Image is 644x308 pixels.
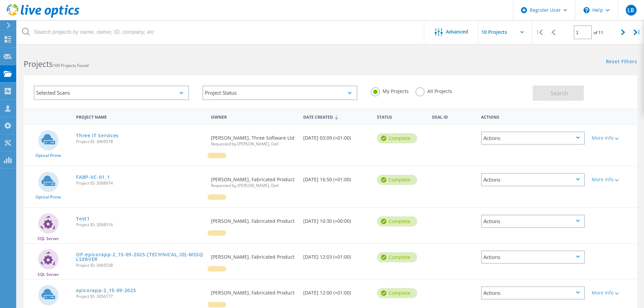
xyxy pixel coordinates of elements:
[7,14,79,19] a: Live Optics Dashboard
[627,7,634,13] span: LB
[76,288,136,293] a: epicorapp-2_15-09-2025
[73,110,208,123] div: Project Name
[592,177,634,182] div: More Info
[300,125,374,147] div: [DATE] 03:09 (+01:00)
[377,252,417,262] div: Complete
[630,20,644,44] div: |
[592,136,634,140] div: More Info
[211,142,296,146] span: Requested by [PERSON_NAME], Dell
[35,195,61,199] span: Optical Prime
[606,59,637,65] a: Reset Filters
[594,30,603,35] span: of 11
[76,216,90,221] a: Test1
[208,125,300,153] div: [PERSON_NAME], Three Software Ltd
[551,90,568,97] span: Search
[377,133,417,143] div: Complete
[481,286,585,300] div: Actions
[300,280,374,302] div: [DATE] 12:00 (+01:00)
[24,58,53,69] b: Projects
[76,140,204,144] span: Project ID: 3069578
[76,263,204,267] span: Project ID: 3065538
[583,7,590,13] svg: \n
[481,215,585,228] div: Actions
[374,110,429,123] div: Status
[533,86,584,101] button: Search
[76,175,110,180] a: FABP-VC-01_1
[76,252,204,262] a: OP-epicorapp-2_15-09-2025-[TECHNICAL_ID]-MSSQLSERVER
[300,208,374,230] div: [DATE] 10:30 (+00:00)
[478,110,588,123] div: Actions
[592,290,634,295] div: More Info
[377,216,417,227] div: Complete
[532,20,546,44] div: |
[34,86,189,100] div: Selected Scans
[76,133,119,138] a: Three IT Services
[208,208,300,230] div: [PERSON_NAME], Fabricated Product
[38,237,59,241] span: SQL Server
[371,87,409,94] label: My Projects
[208,110,300,123] div: Owner
[208,280,300,302] div: [PERSON_NAME], Fabricated Product
[377,288,417,298] div: Complete
[415,87,452,94] label: All Projects
[76,181,204,185] span: Project ID: 3068974
[208,166,300,194] div: [PERSON_NAME], Fabricated Product
[300,110,374,123] div: Date Created
[429,110,478,123] div: Deal Id
[211,184,296,188] span: Requested by [PERSON_NAME], Dell
[481,251,585,264] div: Actions
[208,244,300,266] div: [PERSON_NAME], Fabricated Product
[300,244,374,266] div: [DATE] 12:03 (+01:00)
[35,153,61,158] span: Optical Prime
[17,20,425,44] input: Search projects by name, owner, ID, company, etc
[446,29,468,34] span: Advanced
[202,86,358,100] div: Project Status
[377,175,417,185] div: Complete
[300,166,374,189] div: [DATE] 16:50 (+01:00)
[76,294,204,299] span: Project ID: 3056177
[481,173,585,186] div: Actions
[38,273,59,277] span: SQL Server
[481,132,585,145] div: Actions
[53,63,89,68] span: 109 Projects Found
[76,223,204,227] span: Project ID: 3068516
